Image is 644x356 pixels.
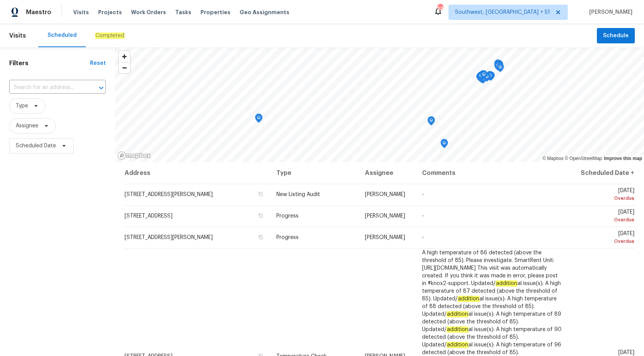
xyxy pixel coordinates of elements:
em: Completed [95,33,125,39]
div: 685 [437,5,443,12]
div: Reset [90,59,106,67]
span: New Listing Audit [276,192,320,197]
th: Address [124,162,270,184]
div: Map marker [477,71,485,83]
a: Improve this map [604,156,642,161]
a: Mapbox homepage [117,151,151,160]
div: Map marker [440,139,448,151]
div: Overdue [575,194,634,202]
div: Map marker [427,116,435,128]
div: Map marker [255,114,263,125]
th: Type [270,162,359,184]
button: Zoom out [119,62,130,73]
em: addition [496,280,517,287]
span: Projects [98,8,122,16]
span: Visits [9,27,26,44]
span: Maestro [26,8,51,16]
th: Comments [416,162,569,184]
div: Scheduled [48,31,77,39]
em: addition [447,326,468,333]
div: Map marker [496,63,504,75]
span: [PERSON_NAME] [365,235,405,240]
span: [DATE] [575,231,634,245]
div: Map marker [486,71,494,83]
div: Map marker [494,59,502,71]
h1: Filters [9,59,90,67]
span: Geo Assignments [240,8,289,16]
button: Open [96,82,107,93]
span: Properties [200,8,230,16]
th: Scheduled Date ↑ [569,162,635,184]
a: Mapbox [542,156,563,161]
div: Map marker [495,60,503,72]
em: addition [447,342,468,348]
span: Visits [73,8,89,16]
span: Work Orders [131,8,166,16]
span: Zoom out [119,63,130,73]
canvas: Map [115,47,644,162]
span: Scheduled Date [16,142,56,150]
span: [STREET_ADDRESS][PERSON_NAME] [125,235,213,240]
button: Copy Address [257,234,264,241]
span: Type [16,102,28,110]
div: Overdue [575,216,634,224]
div: Map marker [479,70,487,82]
span: Assignee [16,122,38,130]
input: Search for an address... [9,82,84,94]
span: Southwest, [GEOGRAPHIC_DATA] + 51 [455,8,550,16]
span: [PERSON_NAME] [365,192,405,197]
button: Copy Address [257,191,264,198]
a: OpenStreetMap [565,156,602,161]
span: Progress [276,235,299,240]
span: Tasks [175,10,191,15]
div: Map marker [494,61,502,73]
button: Schedule [597,28,635,44]
span: - [422,192,424,197]
em: addition [447,311,468,317]
span: Progress [276,213,299,219]
div: Map marker [476,73,484,84]
div: Map marker [486,71,494,83]
span: [DATE] [575,188,634,202]
button: Zoom in [119,51,130,62]
button: Copy Address [257,212,264,219]
span: [DATE] [575,209,634,224]
div: Overdue [575,237,634,245]
em: addition [458,296,480,302]
span: [STREET_ADDRESS] [125,213,172,219]
span: [PERSON_NAME] [365,213,405,219]
span: Schedule [603,31,629,41]
span: - [422,213,424,219]
span: [STREET_ADDRESS][PERSON_NAME] [125,192,213,197]
span: - [422,235,424,240]
div: Map marker [480,70,488,82]
span: [PERSON_NAME] [586,8,632,16]
th: Assignee [359,162,416,184]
